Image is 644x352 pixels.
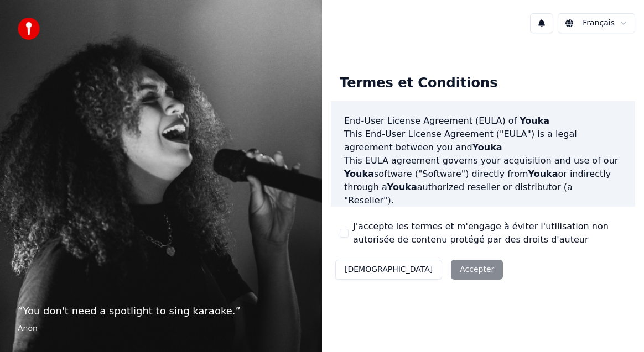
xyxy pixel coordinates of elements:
[335,260,442,280] button: [DEMOGRAPHIC_DATA]
[18,303,304,319] p: “ You don't need a spotlight to sing karaoke. ”
[344,114,622,128] h3: End-User License Agreement (EULA) of
[344,128,622,154] p: This End-User License Agreement ("EULA") is a legal agreement between you and
[387,182,417,192] span: Youka
[18,323,304,334] footer: Anon
[344,154,622,207] p: This EULA agreement governs your acquisition and use of our software ("Software") directly from o...
[353,220,626,246] label: J'accepte les termes et m'engage à éviter l'utilisation non autorisée de contenu protégé par des ...
[472,142,502,153] span: Youka
[520,115,549,126] span: Youka
[18,18,40,40] img: youka
[528,169,558,179] span: Youka
[344,169,374,179] span: Youka
[331,66,506,101] div: Termes et Conditions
